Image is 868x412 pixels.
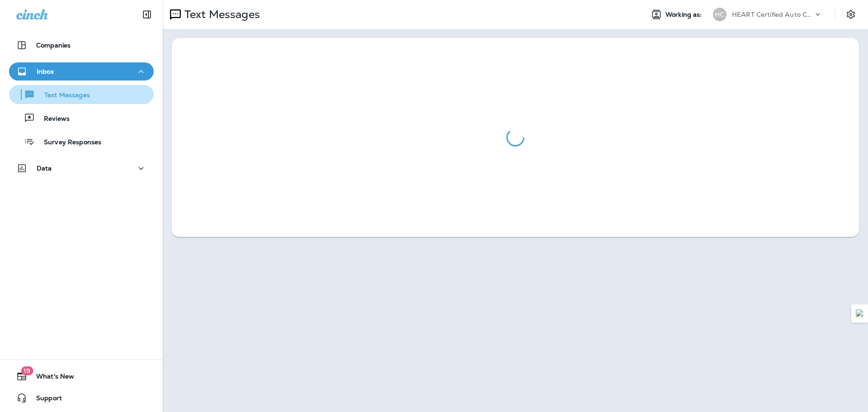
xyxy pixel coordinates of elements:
[36,42,71,49] p: Companies
[9,389,154,407] button: Support
[134,5,160,24] button: Collapse Sidebar
[9,62,154,81] button: Inbox
[27,394,62,405] span: Support
[21,366,33,375] span: 19
[9,367,154,385] button: 19What's New
[35,138,101,147] p: Survey Responses
[856,309,864,317] img: Detect Auto
[843,6,859,23] button: Settings
[9,36,154,54] button: Companies
[713,8,726,21] div: HC
[732,11,813,18] p: HEART Certified Auto Care
[37,165,52,172] p: Data
[9,159,154,177] button: Data
[9,132,154,151] button: Survey Responses
[665,11,704,19] span: Working as:
[35,91,90,100] p: Text Messages
[9,85,154,104] button: Text Messages
[9,109,154,128] button: Reviews
[35,115,70,123] p: Reviews
[37,68,54,75] p: Inbox
[27,373,74,384] span: What's New
[181,8,260,21] p: Text Messages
